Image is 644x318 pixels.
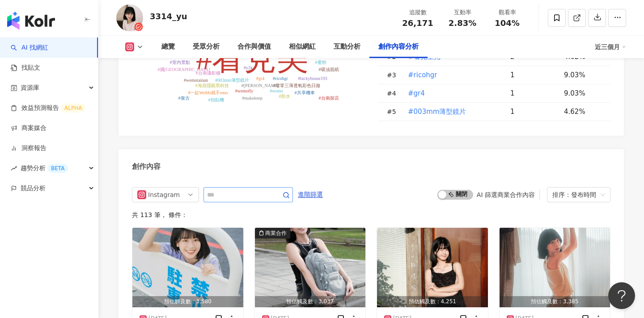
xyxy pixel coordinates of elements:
img: post-image [132,228,243,307]
span: rise [11,165,17,172]
tspan: #台南攝影棚 [196,71,220,75]
tspan: #看見美 [196,41,309,76]
iframe: Help Scout Beacon - Open [608,282,635,309]
div: 9.03% [564,88,602,98]
span: 26,171 [402,18,433,28]
div: 受眾分析 [193,42,220,52]
button: 預估觸及數：3,385 [500,228,610,307]
div: # 4 [387,88,400,98]
tspan: #零零三薄透氧彩色日拋 [273,83,320,88]
div: # 3 [387,70,400,80]
tspan: #wemo [270,88,283,93]
span: 2.83% [449,19,476,28]
img: post-image [255,228,366,307]
span: 趨勢分析 [21,158,68,178]
tspan: #003mm薄型鏡片 [215,78,249,83]
span: #gr4 [408,88,425,98]
div: 4.62% [564,107,602,117]
div: 預估觸及數：3,580 [132,296,243,307]
div: 相似網紅 [289,42,316,52]
div: 近三個月 [595,40,626,54]
div: 創作內容分析 [378,42,419,52]
div: 排序：發布時間 [552,188,597,202]
button: #ricohgr [407,66,438,84]
a: 洞察報告 [11,144,47,153]
button: 預估觸及數：4,251 [377,228,488,307]
button: 預估觸及數：3,580 [132,228,243,307]
div: 互動率 [445,8,479,17]
tspan: #makekeep [242,96,263,100]
span: #ricohgr [408,70,437,80]
td: 9.03% [557,84,610,103]
div: 創作內容 [132,162,161,172]
div: 追蹤數 [401,8,435,17]
img: post-image [500,228,610,307]
div: 合作與價值 [237,42,271,52]
tspan: #gr4 [256,76,264,81]
span: 進階篩選 [298,188,323,202]
button: #003mm薄型鏡片 [407,103,466,121]
div: 1 [510,107,557,117]
span: 資源庫 [21,78,39,98]
div: AI 篩選商業合作內容 [477,191,535,198]
img: KOL Avatar [116,4,143,31]
div: 互動分析 [334,42,360,52]
tspan: #復古 [178,96,190,100]
td: 4.62% [557,103,610,121]
tspan: #wemofly [235,88,254,93]
a: 找貼文 [11,63,40,72]
tspan: #y2k [244,65,253,70]
div: 總覽 [161,42,175,52]
span: 104% [495,19,520,28]
tspan: #室內景點 [170,60,190,65]
a: 商案媒合 [11,124,47,133]
span: 競品分析 [21,178,46,198]
div: 共 113 筆 ， 條件： [132,211,610,218]
a: 效益預測報告ALPHA [11,104,85,113]
tspan: #蜜粉 [315,60,326,65]
button: #gr4 [407,84,425,102]
tspan: #防水 [279,94,290,99]
tspan: #拍貼機 [208,97,224,102]
img: post-image [377,228,488,307]
div: 1 [510,88,557,98]
div: 觀看率 [490,8,524,17]
tspan: #[PERSON_NAME] [241,83,279,88]
div: 3314_yu [150,11,187,22]
div: 9.03% [564,70,602,80]
tspan: #共享機車 [295,90,315,95]
div: 1 [510,70,557,80]
tspan: #wemotainan [184,78,208,83]
button: 商業合作預估觸及數：3,037 [255,228,366,307]
td: #ricohgr [400,66,503,84]
div: BETA [47,164,68,173]
div: Instagram [148,188,177,202]
div: # 5 [387,107,400,117]
tspan: #luckyhouse193 [298,76,327,81]
tspan: #國[GEOGRAPHIC_DATA] [158,67,210,72]
td: 9.03% [557,66,610,84]
div: 商業合作 [265,229,287,238]
img: logo [7,12,55,29]
tspan: #海昌隱眼黑科技 [195,83,229,88]
div: 預估觸及數：3,037 [255,296,366,307]
span: #003mm薄型鏡片 [408,107,466,117]
tspan: #ricohgr [273,76,288,81]
button: 進階篩選 [297,187,323,201]
tspan: #一起WeMo就不emo [188,90,228,95]
div: 預估觸及數：3,385 [500,296,610,307]
tspan: #吸油面紙 [319,67,339,72]
td: #003mm薄型鏡片 [400,103,503,121]
td: #gr4 [400,84,503,103]
a: searchAI 找網紅 [11,43,48,52]
tspan: #台南探店 [319,96,339,100]
div: 預估觸及數：4,251 [377,296,488,307]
